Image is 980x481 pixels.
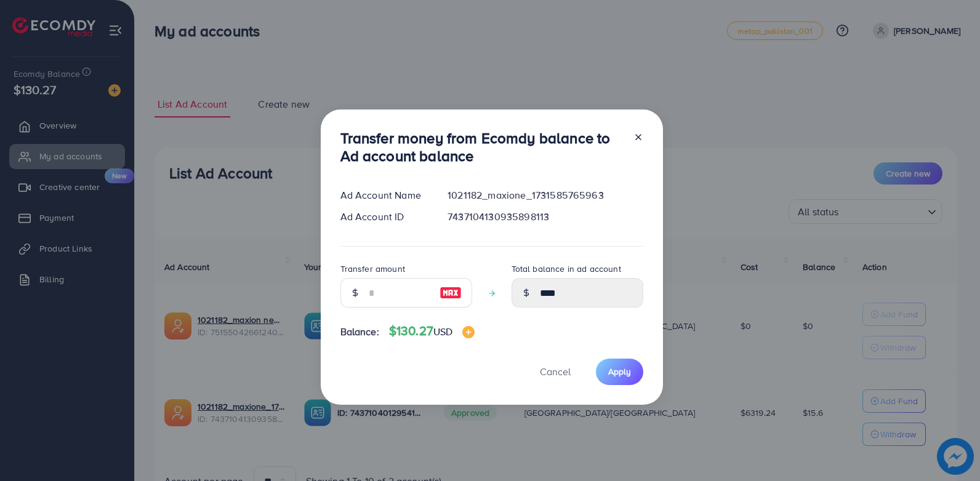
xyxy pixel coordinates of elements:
button: Apply [596,359,643,385]
div: 1021182_maxione_1731585765963 [438,188,653,202]
label: Transfer amount [340,263,405,275]
div: Ad Account ID [331,210,438,224]
div: 7437104130935898113 [438,210,653,224]
button: Cancel [524,359,586,385]
h4: $130.27 [389,324,475,339]
span: USD [433,325,452,338]
img: image [462,326,475,338]
span: Balance: [340,325,379,339]
span: Cancel [540,365,571,378]
span: Apply [608,365,631,378]
img: image [440,285,462,300]
div: Ad Account Name [331,188,438,202]
h3: Transfer money from Ecomdy balance to Ad account balance [340,129,624,165]
label: Total balance in ad account [512,263,621,275]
